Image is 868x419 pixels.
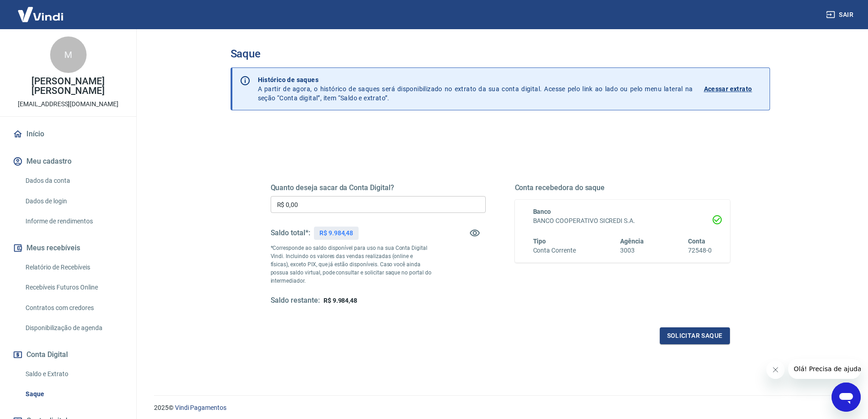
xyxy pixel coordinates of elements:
a: Disponibilização de agenda [22,319,125,337]
a: Recebíveis Futuros Online [22,278,125,297]
p: Acessar extrato [704,84,752,93]
iframe: Botão para abrir a janela de mensagens [832,383,861,412]
h5: Saldo restante: [271,296,320,305]
span: R$ 9.984,48 [324,297,357,304]
span: Olá! Precisa de ajuda? [5,6,77,14]
p: 2025 © [154,403,846,413]
button: Meu cadastro [11,151,125,171]
h6: 3003 [620,246,644,255]
p: R$ 9.984,48 [319,228,353,238]
h5: Saldo total*: [271,228,310,238]
a: Contratos com credores [22,299,125,317]
iframe: Fechar mensagem [766,361,785,379]
h6: Conta Corrente [533,246,576,255]
h6: 72548-0 [688,246,712,255]
p: [PERSON_NAME] [PERSON_NAME] [7,77,129,96]
span: Tipo [533,238,546,245]
a: Informe de rendimentos [22,212,125,231]
p: A partir de agora, o histórico de saques será disponibilizado no extrato da sua conta digital. Ac... [258,75,693,103]
h5: Quanto deseja sacar da Conta Digital? [271,183,486,192]
a: Relatório de Recebíveis [22,258,125,277]
button: Meus recebíveis [11,238,125,258]
a: Vindi Pagamentos [175,404,226,411]
button: Sair [824,6,857,23]
h5: Conta recebedora do saque [515,183,730,192]
a: Dados de login [22,192,125,211]
a: Saldo e Extrato [22,365,125,383]
span: Conta [688,238,705,245]
p: Histórico de saques [258,75,693,84]
button: Solicitar saque [660,327,730,344]
a: Saque [22,385,125,403]
h6: BANCO COOPERATIVO SICREDI S.A. [533,216,712,226]
iframe: Mensagem da empresa [788,359,861,379]
a: Acessar extrato [704,75,762,103]
img: Vindi [11,0,70,28]
span: Agência [620,238,644,245]
button: Conta Digital [11,345,125,365]
h3: Saque [231,47,770,60]
div: M [50,36,87,73]
span: Banco [533,208,551,215]
p: [EMAIL_ADDRESS][DOMAIN_NAME] [18,99,118,109]
p: *Corresponde ao saldo disponível para uso na sua Conta Digital Vindi. Incluindo os valores das ve... [271,244,432,285]
a: Início [11,124,125,144]
a: Dados da conta [22,171,125,190]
